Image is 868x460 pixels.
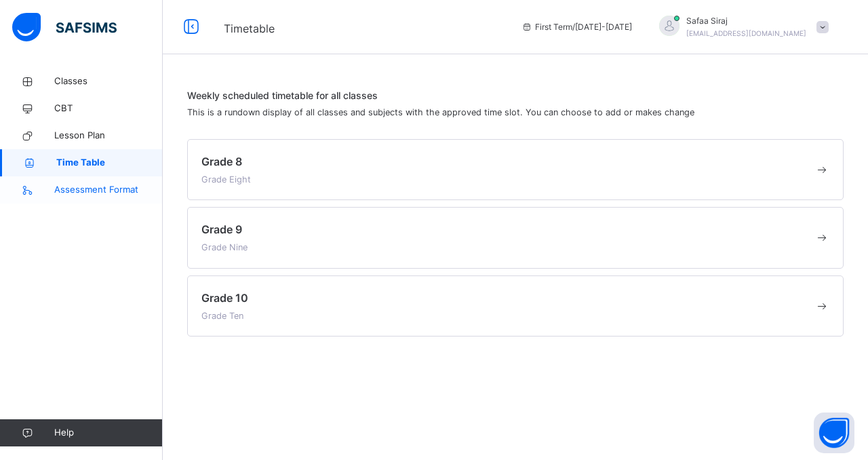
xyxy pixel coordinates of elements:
[814,413,854,453] button: Open asap
[187,88,837,102] span: Weekly scheduled timetable for all classes
[201,223,242,236] span: Grade 9
[521,21,632,33] span: session/term information
[187,107,694,117] span: This is a rundown display of all classes and subjects with the approved time slot. You can choose...
[54,102,163,115] span: CBT
[201,174,251,185] span: Grade Eight
[12,13,117,41] img: safsims
[54,183,163,197] span: Assessment Format
[686,29,806,37] span: [EMAIL_ADDRESS][DOMAIN_NAME]
[54,426,162,440] span: Help
[224,22,275,35] span: Timetable
[54,129,163,142] span: Lesson Plan
[54,75,163,88] span: Classes
[201,242,248,252] span: Grade Nine
[201,155,242,168] span: Grade 8
[686,15,806,27] span: Safaa Siraj
[201,291,248,305] span: Grade 10
[201,311,243,321] span: Grade Ten
[56,156,163,170] span: Time Table
[646,15,835,39] div: SafaaSiraj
